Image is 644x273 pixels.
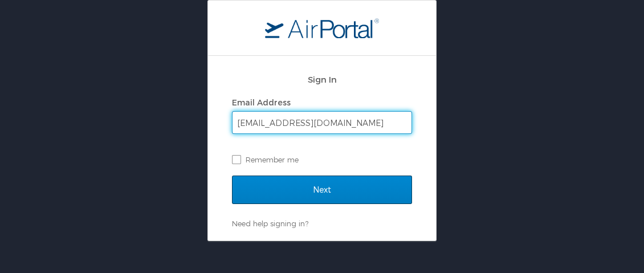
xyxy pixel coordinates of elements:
img: logo [265,18,379,38]
label: Email Address [232,97,291,107]
keeper-lock: Open Keeper Popup [394,116,407,130]
label: Remember me [232,151,412,168]
input: Next [232,176,412,204]
a: Need help signing in? [232,219,308,228]
h2: Sign In [232,73,412,86]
